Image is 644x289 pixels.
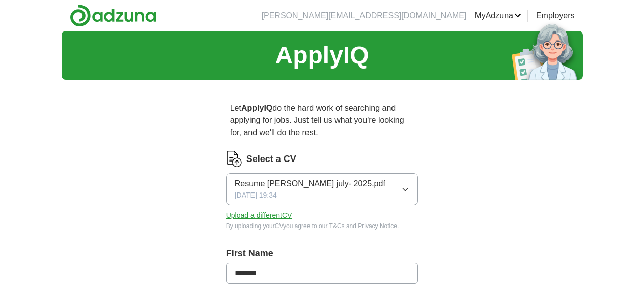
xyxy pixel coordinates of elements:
[226,151,242,167] img: CV Icon
[241,104,272,112] strong: ApplyIQ
[536,10,575,22] a: Employers
[235,178,385,190] span: Resume [PERSON_NAME] july- 2025.pdf
[235,190,277,201] span: [DATE] 19:34
[70,4,156,27] img: Adzuna logo
[275,37,369,74] h1: ApplyIQ
[226,98,418,143] p: Let do the hard work of searching and applying for jobs. Just tell us what you're looking for, an...
[226,247,418,261] label: First Name
[358,222,397,230] a: Privacy Notice
[329,222,345,230] a: T&Cs
[226,221,418,231] div: By uploading your CV you agree to our and .
[474,10,521,22] a: MyAdzuna
[226,210,292,221] button: Upload a differentCV
[262,10,467,22] li: [PERSON_NAME][EMAIL_ADDRESS][DOMAIN_NAME]
[226,173,418,205] button: Resume [PERSON_NAME] july- 2025.pdf[DATE] 19:34
[246,152,296,166] label: Select a CV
